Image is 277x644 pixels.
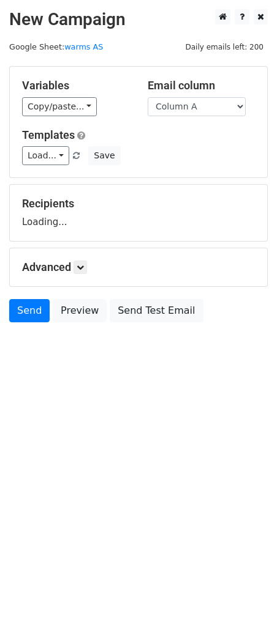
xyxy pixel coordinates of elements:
a: Templates [22,128,75,141]
div: Loading... [22,197,255,229]
a: Copy/paste... [22,97,97,116]
a: Send [9,299,50,322]
a: Send Test Email [110,299,203,322]
h2: New Campaign [9,9,268,30]
a: warms AS [64,42,103,51]
h5: Variables [22,79,129,92]
a: Daily emails left: 200 [181,42,268,51]
span: Daily emails left: 200 [181,40,268,54]
h5: Email column [148,79,255,92]
a: Load... [22,146,69,165]
a: Preview [53,299,107,322]
button: Save [88,146,120,165]
small: Google Sheet: [9,42,103,51]
h5: Recipients [22,197,255,210]
h5: Advanced [22,261,255,274]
